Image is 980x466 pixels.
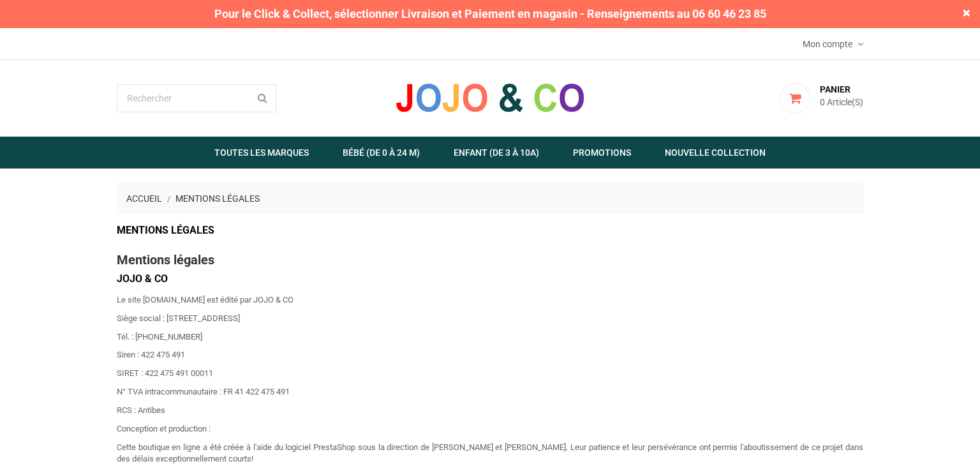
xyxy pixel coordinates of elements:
[117,405,863,417] p: RCS : Antibes
[126,193,164,204] a: Accueil
[117,349,863,361] p: Siren : 422 475 491
[117,313,863,325] p: Siège social : [STREET_ADDRESS]
[649,137,782,169] a: Nouvelle Collection
[117,386,863,398] p: N° TVA intracommunautaire : FR 41 422 475 491
[394,82,586,114] img: JOJO & CO
[117,368,863,380] p: SIRET : 422 475 491 00011
[327,137,436,169] a: Bébé (de 0 à 24 m)
[820,84,850,94] span: Panier
[117,442,863,466] p: Cette boutique en ligne a été créée à l'aide du logiciel PrestaShop sous la direction de [PERSON_...
[175,193,260,204] a: Mentions légales
[117,224,863,237] h1: Mentions légales
[963,6,970,20] span: ×
[208,6,773,22] span: Pour le Click & Collect, sélectionner Livraison et Paiement en magasin - Renseignements au 06 60 ...
[117,253,863,267] h2: Mentions légales
[438,137,555,169] a: Enfant (de 3 à 10A)
[117,273,863,285] h3: JOJO & CO
[126,193,162,204] span: Accueil
[820,97,825,107] span: 0
[117,84,276,112] input: Rechercher
[117,331,863,343] p: Tél. : [PHONE_NUMBER]
[117,294,863,306] p: Le site [DOMAIN_NAME] est édité par JOJO & CO
[803,39,856,49] span: Mon compte
[198,137,325,169] a: Toutes les marques
[827,97,863,107] span: Article(s)
[117,423,863,435] p: Conception et production :
[557,137,647,169] a: Promotions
